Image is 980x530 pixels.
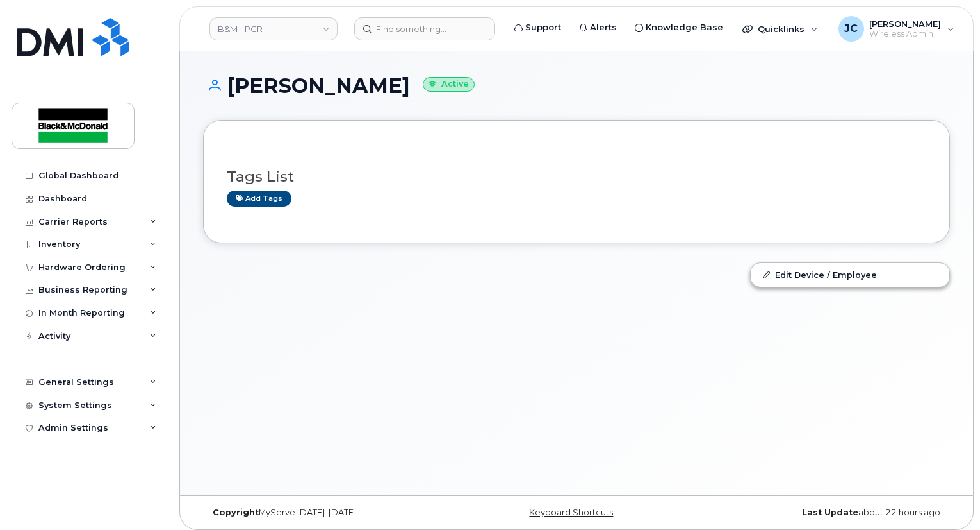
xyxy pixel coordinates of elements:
a: Keyboard Shortcuts [529,508,613,517]
h3: Tags List [227,169,926,185]
a: Edit Device / Employee [751,263,949,286]
a: Add tags [227,191,291,207]
div: about 22 hours ago [701,508,950,518]
small: Active [423,77,475,92]
div: MyServe [DATE]–[DATE] [203,508,452,518]
h1: [PERSON_NAME] [203,74,950,97]
strong: Copyright [213,508,259,517]
strong: Last Update [802,508,858,517]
